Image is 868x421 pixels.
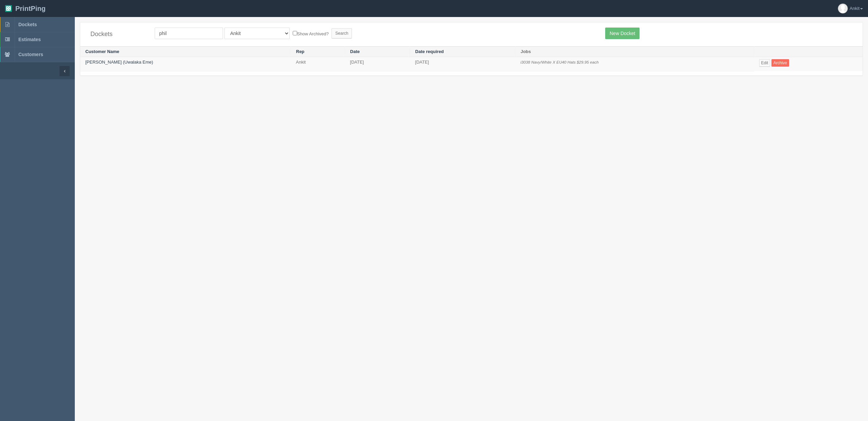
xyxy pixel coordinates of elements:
[18,52,43,57] span: Customers
[410,57,515,71] td: [DATE]
[293,30,329,37] label: Show Archived?
[415,49,444,54] a: Date required
[5,5,12,12] img: logo-3e63b451c926e2ac314895c53de4908e5d424f24456219fb08d385ab2e579770.png
[85,49,119,54] a: Customer Name
[771,59,789,67] a: Archive
[838,4,848,13] img: avatar_default-7531ab5dedf162e01f1e0bb0964e6a185e93c5c22dfe317fb01d7f8cd2b1632c.jpg
[350,49,360,54] a: Date
[85,60,153,65] a: [PERSON_NAME] (Uwalaka Eme)
[155,28,223,39] input: Customer Name
[296,49,305,54] a: Rep
[521,60,599,64] i: i3038 Navy/White X EU40 Hats $29.95 each
[90,31,144,38] h4: Dockets
[293,31,297,35] input: Show Archived?
[759,59,770,67] a: Edit
[605,28,640,39] a: New Docket
[18,22,37,27] span: Dockets
[18,37,41,42] span: Estimates
[345,57,410,71] td: [DATE]
[515,46,754,57] th: Jobs
[331,28,352,38] input: Search
[291,57,345,71] td: Ankit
